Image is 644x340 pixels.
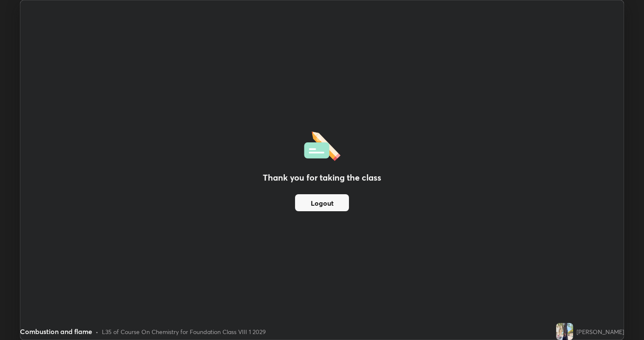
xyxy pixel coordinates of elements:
[20,326,92,337] div: Combustion and flame
[577,327,624,336] div: [PERSON_NAME]
[96,327,98,336] div: •
[295,194,349,211] button: Logout
[556,323,573,340] img: 12d20501be434fab97a938420e4acf76.jpg
[102,327,266,336] div: L35 of Course On Chemistry for Foundation Class VIII 1 2029
[263,171,381,184] h2: Thank you for taking the class
[304,129,340,161] img: offlineFeedback.1438e8b3.svg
